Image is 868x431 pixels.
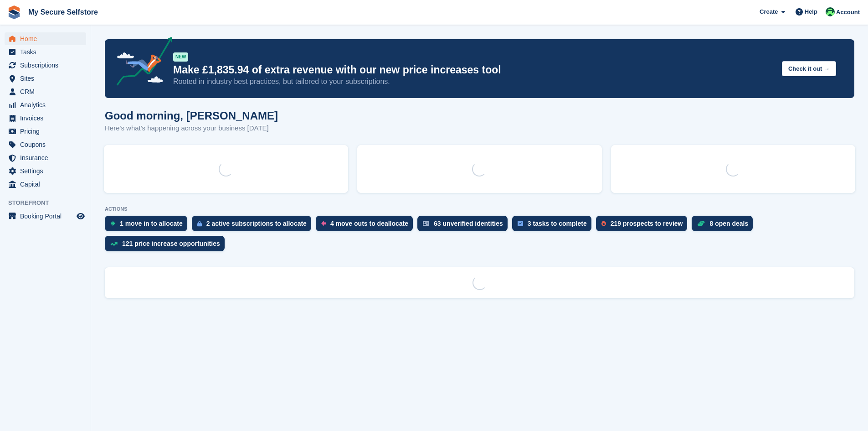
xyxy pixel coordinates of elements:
a: menu [5,210,86,223]
a: menu [5,125,86,138]
img: price_increase_opportunities-93ffe204e8149a01c8c9dc8f82e8f89637d9d84a8eef4429ea346261dce0b2c0.svg [110,242,118,246]
a: menu [5,178,86,191]
a: 63 unverified identities [417,216,512,236]
span: Invoices [20,112,75,125]
img: price-adjustments-announcement-icon-8257ccfd72463d97f412b2fc003d46551f7dbcb40ab6d574587a9cd5c0d94... [109,37,173,89]
div: 63 unverified identities [434,220,503,227]
img: move_ins_to_allocate_icon-fdf77a2bb77ea45bf5b3d319d69a93e2d87916cf1d5bf7949dd705db3b84f3ca.svg [110,221,115,226]
a: menu [5,112,86,125]
div: NEW [173,52,188,62]
a: menu [5,151,86,164]
img: prospect-51fa495bee0391a8d652442698ab0144808aea92771e9ea1ae160a38d050c398.svg [601,221,606,226]
a: menu [5,165,86,177]
div: 121 price increase opportunities [122,240,220,247]
span: Account [836,8,860,17]
span: CRM [20,85,75,98]
a: menu [5,72,86,85]
img: active_subscription_to_allocate_icon-d502201f5373d7db506a760aba3b589e785aa758c864c3986d89f69b8ff3... [197,221,202,227]
span: Sites [20,72,75,85]
div: 8 open deals [709,220,748,227]
a: 121 price increase opportunities [105,236,229,256]
a: menu [5,85,86,98]
span: Settings [20,165,75,177]
a: 219 prospects to review [596,216,692,236]
div: 2 active subscriptions to allocate [206,220,307,227]
div: 4 move outs to deallocate [330,220,408,227]
h1: Good morning, [PERSON_NAME] [105,109,278,122]
span: Pricing [20,125,75,138]
a: menu [5,99,86,111]
img: verify_identity-adf6edd0f0f0b5bbfe63781bf79b02c33cf7c696d77639b501bdc392416b5a36.svg [423,221,429,226]
div: 3 tasks to complete [528,220,587,227]
a: 1 move in to allocate [105,216,192,236]
span: Home [20,32,75,45]
span: Storefront [8,198,91,208]
img: deal-1b604bf984904fb50ccaf53a9ad4b4a5d6e5aea283cecdc64d6e3604feb123c2.svg [697,220,705,227]
a: menu [5,32,86,45]
span: Help [805,7,817,16]
a: My Secure Selfstore [25,5,102,20]
a: Preview store [75,211,86,222]
a: menu [5,59,86,72]
span: Subscriptions [20,59,75,72]
a: 4 move outs to deallocate [316,216,417,236]
img: task-75834270c22a3079a89374b754ae025e5fb1db73e45f91037f5363f120a921f8.svg [518,221,523,226]
img: Vickie Wedge [826,7,835,16]
img: stora-icon-8386f47178a22dfd0bd8f6a31ec36ba5ce8667c1dd55bd0f319d3a0aa187defe.svg [7,5,21,19]
a: 8 open deals [692,216,757,236]
div: 1 move in to allocate [120,220,183,227]
a: 2 active subscriptions to allocate [192,216,316,236]
span: Create [760,7,778,16]
span: Tasks [20,46,75,58]
a: menu [5,138,86,151]
p: Rooted in industry best practices, but tailored to your subscriptions. [173,77,775,87]
p: Make £1,835.94 of extra revenue with our new price increases tool [173,63,775,77]
span: Capital [20,178,75,191]
p: ACTIONS [105,206,854,212]
span: Analytics [20,99,75,111]
p: Here's what's happening across your business [DATE] [105,123,278,134]
span: Insurance [20,151,75,164]
img: move_outs_to_deallocate_icon-f764333ba52eb49d3ac5e1228854f67142a1ed5810a6f6cc68b1a99e826820c5.svg [321,221,326,226]
a: 3 tasks to complete [512,216,596,236]
div: 219 prospects to review [611,220,683,227]
span: Booking Portal [20,210,75,223]
button: Check it out → [782,61,836,76]
span: Coupons [20,138,75,151]
a: menu [5,46,86,58]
